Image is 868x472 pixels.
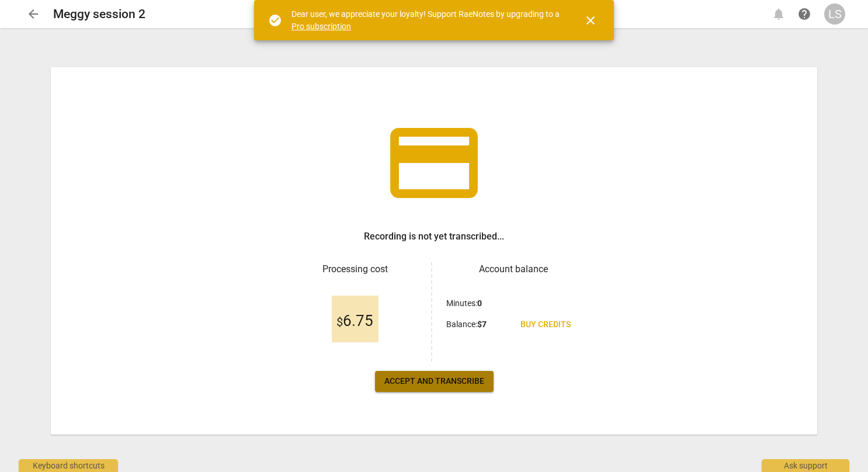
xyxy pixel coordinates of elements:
[288,262,422,276] h3: Processing cost
[336,315,343,329] span: $
[520,319,571,331] span: Buy credits
[824,4,845,25] button: LS
[477,320,487,329] b: $ 7
[797,7,811,21] span: help
[384,376,484,387] span: Accept and transcribe
[268,13,282,27] span: check_circle
[291,22,351,31] a: Pro subscription
[762,459,849,472] div: Ask support
[19,459,118,472] div: Keyboard shortcuts
[26,7,40,21] span: arrow_back
[446,318,487,331] p: Balance :
[53,7,145,22] h2: Meggy session 2
[291,8,563,32] div: Dear user, we appreciate your loyalty! Support RaeNotes by upgrading to a
[446,262,580,276] h3: Account balance
[584,13,598,27] span: close
[794,4,815,25] a: Help
[446,297,482,310] p: Minutes :
[577,6,605,34] button: Close
[381,110,487,216] span: credit_card
[375,371,494,392] button: Accept and transcribe
[336,313,373,330] span: 6.75
[364,230,504,244] h3: Recording is not yet transcribed...
[477,299,482,308] b: 0
[511,314,580,335] a: Buy credits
